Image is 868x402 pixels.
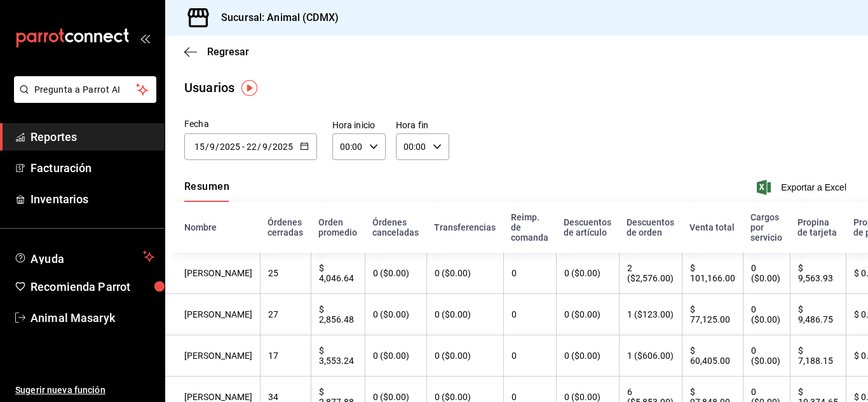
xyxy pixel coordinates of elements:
[14,76,156,103] button: Pregunta a Parrot AI
[396,121,449,130] label: Hora fin
[426,335,503,377] th: 0 ($0.00)
[184,180,229,202] button: Resumen
[140,33,150,43] button: open_drawer_menu
[164,294,260,335] th: [PERSON_NAME]
[365,294,426,335] th: 0 ($0.00)
[332,121,386,130] label: Hora inicio
[31,309,154,326] span: Animal Masaryk
[184,78,234,97] div: Usuarios
[790,335,846,377] th: $ 7,188.15
[556,202,619,253] th: Descuentos de artículo
[219,142,241,152] input: Year
[743,335,790,377] th: 0 ($0.00)
[365,335,426,377] th: 0 ($0.00)
[503,294,556,335] th: 0
[503,253,556,294] th: 0
[759,180,846,195] button: Exportar a Excel
[184,180,229,202] div: navigation tabs
[556,253,619,294] th: 0 ($0.00)
[31,159,154,177] span: Facturación
[207,46,249,58] span: Regresar
[311,294,365,335] th: $ 2,856.48
[426,253,503,294] th: 0 ($0.00)
[260,202,311,253] th: Órdenes cerradas
[164,335,260,377] th: [PERSON_NAME]
[426,202,503,253] th: Transferencias
[209,142,215,152] input: Month
[790,202,846,253] th: Propina de tarjeta
[260,253,311,294] th: 25
[743,202,790,253] th: Cargos por servicio
[194,142,205,152] input: Day
[311,335,365,377] th: $ 3,553.24
[9,92,156,105] a: Pregunta a Parrot AI
[246,142,257,152] input: Day
[215,142,219,152] span: /
[365,253,426,294] th: 0 ($0.00)
[682,202,743,253] th: Venta total
[262,142,268,152] input: Month
[365,202,426,253] th: Órdenes canceladas
[311,253,365,294] th: $ 4,046.64
[619,253,682,294] th: 2 ($2,576.00)
[743,294,790,335] th: 0 ($0.00)
[211,10,339,25] h3: Sucursal: Animal (CDMX)
[31,249,138,264] span: Ayuda
[34,83,137,97] span: Pregunta a Parrot AI
[241,80,257,96] img: Tooltip marker
[790,294,846,335] th: $ 9,486.75
[260,335,311,377] th: 17
[556,294,619,335] th: 0 ($0.00)
[426,294,503,335] th: 0 ($0.00)
[556,335,619,377] th: 0 ($0.00)
[31,128,154,145] span: Reportes
[619,202,682,253] th: Descuentos de orden
[31,191,154,208] span: Inventarios
[619,335,682,377] th: 1 ($606.00)
[15,384,154,397] span: Sugerir nueva función
[164,253,260,294] th: [PERSON_NAME]
[184,46,249,58] button: Regresar
[503,335,556,377] th: 0
[682,253,743,294] th: $ 101,166.00
[682,294,743,335] th: $ 77,125.00
[743,253,790,294] th: 0 ($0.00)
[164,202,260,253] th: Nombre
[682,335,743,377] th: $ 60,405.00
[257,142,261,152] span: /
[272,142,294,152] input: Year
[311,202,365,253] th: Orden promedio
[242,142,245,152] span: -
[184,117,317,131] div: Fecha
[790,253,846,294] th: $ 9,563.93
[31,278,154,295] span: Recomienda Parrot
[268,142,272,152] span: /
[619,294,682,335] th: 1 ($123.00)
[260,294,311,335] th: 27
[205,142,209,152] span: /
[503,202,556,253] th: Reimp. de comanda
